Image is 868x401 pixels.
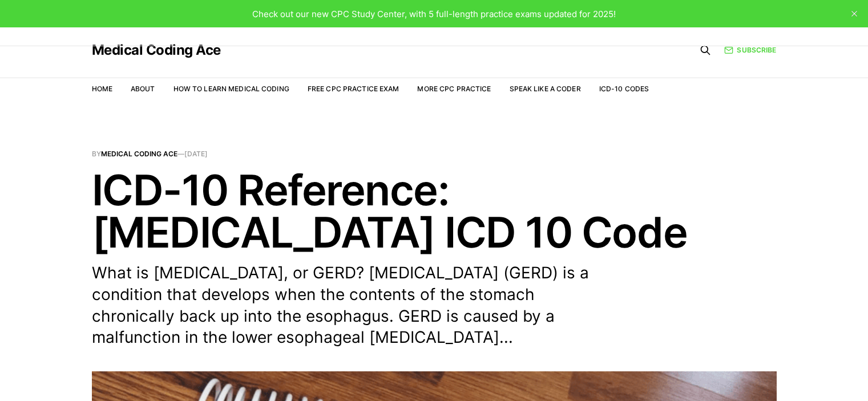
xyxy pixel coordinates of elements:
[583,345,868,401] iframe: portal-trigger
[510,84,581,93] a: Speak Like a Coder
[184,149,208,158] time: [DATE]
[173,84,289,93] a: How to Learn Medical Coding
[417,84,491,93] a: More CPC Practice
[252,9,616,19] span: Check out our new CPC Study Center, with 5 full-length practice exams updated for 2025!
[92,169,777,253] h1: ICD-10 Reference: [MEDICAL_DATA] ICD 10 Code
[845,5,863,23] button: close
[308,84,399,93] a: Free CPC Practice Exam
[92,43,221,57] a: Medical Coding Ace
[599,84,649,93] a: ICD-10 Codes
[92,151,777,157] span: By —
[92,84,112,93] a: Home
[131,84,155,93] a: About
[101,149,177,158] a: Medical Coding Ace
[92,262,617,349] p: What is [MEDICAL_DATA], or GERD? [MEDICAL_DATA] (GERD) is a condition that develops when the cont...
[724,44,776,55] a: Subscribe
